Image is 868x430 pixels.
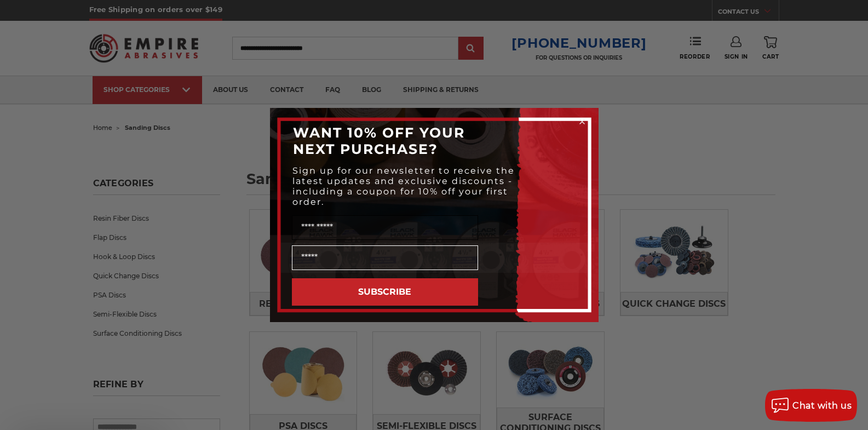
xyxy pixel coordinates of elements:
span: Chat with us [792,400,852,411]
button: SUBSCRIBE [292,278,478,306]
button: Chat with us [765,389,857,422]
span: WANT 10% OFF YOUR NEXT PURCHASE? [293,124,465,157]
button: Close dialog [577,116,588,127]
span: Sign up for our newsletter to receive the latest updates and exclusive discounts - including a co... [292,165,515,207]
input: Email [292,245,478,270]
